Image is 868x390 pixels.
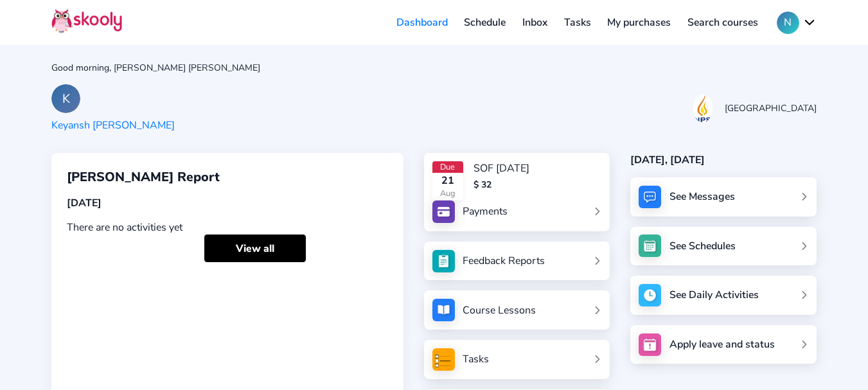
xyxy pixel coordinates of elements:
div: Apply leave and status [669,337,775,351]
img: courses.jpg [432,299,455,321]
div: Due [432,161,464,173]
div: Feedback Reports [463,254,545,268]
a: View all [204,235,306,262]
div: There are no activities yet [67,220,388,235]
a: Tasks [556,12,599,33]
div: Course Lessons [463,303,536,317]
a: Course Lessons [432,299,602,321]
a: Feedback Reports [432,250,602,272]
a: See Daily Activities [630,276,817,315]
img: 20170717074618169820408676579146e5rDExiun0FCoEly0V.png [693,94,713,123]
div: [DATE], [DATE] [630,153,817,167]
img: schedule.jpg [639,235,661,257]
div: Aug [432,188,464,199]
div: $ 32 [474,179,529,191]
div: [GEOGRAPHIC_DATA] [725,102,817,114]
button: Nchevron down outline [777,12,817,34]
div: See Daily Activities [669,288,759,302]
a: Tasks [432,348,602,371]
img: messages.jpg [639,186,661,208]
span: [PERSON_NAME] Report [67,168,220,186]
div: See Schedules [669,239,736,253]
img: Skooly [51,8,122,33]
div: [DATE] [67,196,388,210]
img: activity.jpg [639,284,661,306]
a: Apply leave and status [630,325,817,364]
div: SOF [DATE] [474,161,529,175]
div: Tasks [463,352,489,366]
div: Payments [463,204,508,218]
div: Good morning, [PERSON_NAME] [PERSON_NAME] [51,62,817,74]
a: My purchases [599,12,679,33]
a: See Schedules [630,227,817,266]
div: 21 [432,173,464,188]
div: Keyansh [PERSON_NAME] [51,118,175,132]
a: Schedule [456,12,515,33]
div: See Messages [669,190,735,204]
img: see_atten.jpg [432,250,455,272]
img: tasksForMpWeb.png [432,348,455,371]
a: Payments [432,200,602,223]
a: Search courses [679,12,766,33]
div: K [51,84,80,113]
a: Inbox [514,12,556,33]
img: apply_leave.jpg [639,333,661,356]
a: Dashboard [388,12,456,33]
img: payments.jpg [432,200,455,223]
